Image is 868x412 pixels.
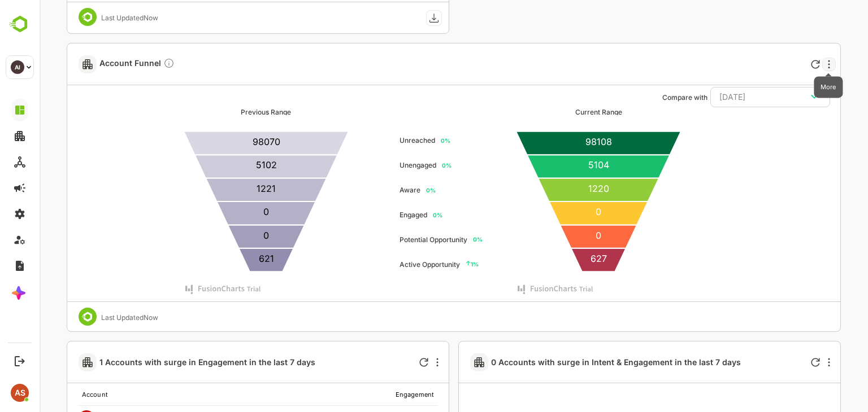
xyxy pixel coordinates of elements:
ag: Compare with [623,93,668,102]
p12: 0 % [387,187,396,194]
div: Refresh [771,60,780,69]
a: 0 Accounts with surge in Intent & Engagement in the last 7 days [452,357,706,367]
th: Engagement [311,384,398,405]
div: Current Range [536,108,583,116]
ul: Unreached [360,128,411,153]
div: AS [11,384,29,402]
div: More [788,60,791,69]
ul: Engaged [360,203,403,227]
a: 1 Accounts with surge in Engagement in the last 7 days [60,357,280,367]
div: More [788,358,791,367]
button: Logout [12,353,27,369]
p12: 0 % [402,162,412,169]
ul: Potential Opportunity [360,227,443,252]
div: AI [11,60,24,74]
ul: Active Opportunity [360,252,439,277]
p12: 0 % [433,236,443,243]
div: Refresh [771,358,780,367]
div: [DATE] [680,90,782,104]
button: [DATE] [671,87,791,107]
div: More [774,76,803,98]
ul: Aware [360,178,396,203]
p12: 1 % [426,261,439,268]
div: Refresh [380,358,389,367]
th: Account [39,384,311,406]
div: Compare Funnel to any previous dates, and click on any plot in the current funnel to view the det... [124,58,135,71]
p12: 0 % [393,212,403,218]
div: Previous Range [201,108,251,116]
div: Last Updated Now [62,313,119,322]
ul: Unengaged [360,153,412,178]
span: Account Funnel [60,58,135,71]
img: BambooboxLogoMark.f1c84d78b4c51b1a7b5f700c9845e183.svg [6,14,34,35]
span: 0 Accounts with surge in Intent & Engagement in the last 7 days [452,357,701,367]
div: Last Updated Now [62,14,119,22]
p12: 0 % [401,137,411,144]
div: More [397,358,399,367]
span: 1 Accounts with surge in Engagement in the last 7 days [60,357,276,367]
